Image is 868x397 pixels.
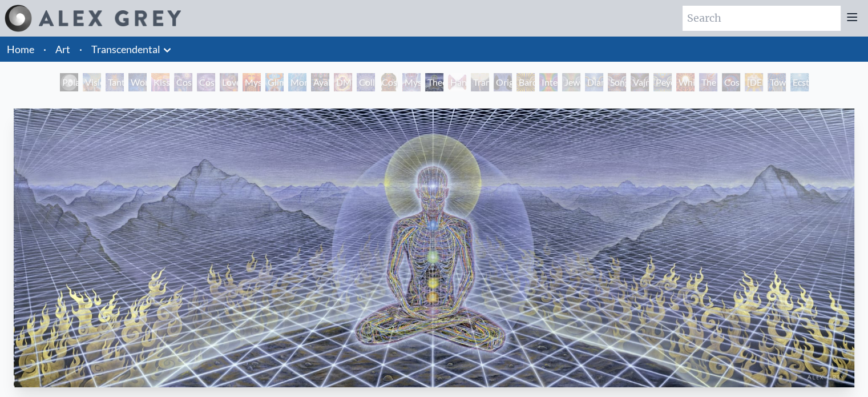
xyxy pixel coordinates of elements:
[14,109,854,387] img: Theologue-1986-Alex-Grey-watermarked-1624393305.jpg
[151,73,169,91] div: Kiss of the [MEDICAL_DATA]
[676,73,695,91] div: White Light
[197,73,215,91] div: Cosmic Artist
[768,73,786,91] div: Toward the One
[91,41,160,57] a: Transcendental
[722,73,740,91] div: Cosmic Consciousness
[380,73,398,91] div: Cosmic [DEMOGRAPHIC_DATA]
[494,73,512,91] div: Original Face
[608,73,626,91] div: Song of Vajra Being
[699,73,717,91] div: The Great Turn
[562,73,580,91] div: Jewel Being
[539,73,558,91] div: Interbeing
[128,73,147,91] div: Wonder
[220,73,238,91] div: Love is a Cosmic Force
[790,73,809,91] div: Ecstasy
[448,73,466,91] div: Hands that See
[402,73,421,91] div: Mystic Eye
[471,73,489,91] div: Transfiguration
[174,73,192,91] div: Cosmic Creativity
[288,73,306,91] div: Monochord
[75,37,87,62] li: ·
[683,6,841,31] input: Search
[83,73,101,91] div: Visionary Origin of Language
[106,73,124,91] div: Tantra
[653,73,672,91] div: Peyote Being
[357,73,375,91] div: Collective Vision
[60,73,78,91] div: Polar Unity Spiral
[631,73,649,91] div: Vajra Being
[55,41,70,57] a: Art
[425,73,443,91] div: Theologue
[745,73,763,91] div: [DEMOGRAPHIC_DATA]
[311,73,329,91] div: Ayahuasca Visitation
[334,73,352,91] div: DMT - The Spirit Molecule
[516,73,535,91] div: Bardo Being
[7,43,34,55] a: Home
[585,73,603,91] div: Diamond Being
[39,37,51,62] li: ·
[265,73,284,91] div: Glimpsing the Empyrean
[243,73,261,91] div: Mysteriosa 2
